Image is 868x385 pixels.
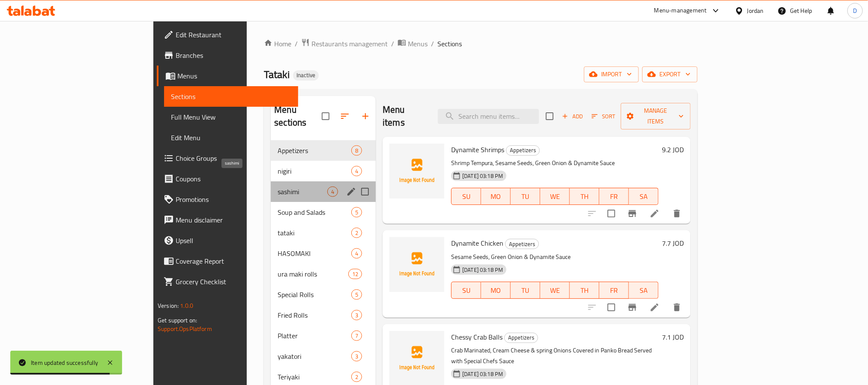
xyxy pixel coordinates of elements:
a: Edit menu item [650,302,660,313]
span: Full Menu View [171,112,291,122]
h6: 7.1 JOD [662,331,684,343]
div: Appetizers [504,333,538,343]
h6: 7.7 JOD [662,237,684,249]
button: SA [629,282,658,299]
p: Crab Marinated, Cream Cheese & spring Onions Covered in Panko Bread Served with Special Chefs Sauce [451,345,658,367]
span: 3 [352,311,362,319]
button: export [642,66,697,82]
span: Appetizers [506,239,539,249]
span: Chessy Crab Balls [451,331,503,343]
span: 3 [352,352,362,361]
span: Restaurants management [311,39,388,49]
span: Sort items [586,110,621,123]
div: Soup and Salads [278,207,351,217]
nav: breadcrumb [264,38,697,49]
span: MO [485,284,507,297]
button: edit [345,185,358,198]
span: Menu disclaimer [176,215,291,225]
input: search [438,109,539,124]
a: Restaurants management [301,38,388,49]
span: 4 [328,188,338,196]
div: items [351,331,362,341]
div: ura maki rolls12 [271,264,376,284]
span: 4 [352,250,362,258]
button: MO [481,282,511,299]
div: Appetizers8 [271,140,376,161]
span: Dynamite Chicken [451,237,503,250]
a: Coupons [157,168,298,189]
span: ura maki rolls [278,269,348,279]
span: FR [603,284,626,297]
span: nigiri [278,166,351,176]
span: Special Rolls [278,289,351,300]
span: TH [573,190,596,203]
span: Platter [278,331,351,341]
div: items [351,228,362,238]
span: WE [544,190,566,203]
span: Select section [541,107,559,125]
span: SU [455,284,478,297]
span: 2 [352,229,362,237]
button: TU [511,188,540,205]
span: Choice Groups [176,153,291,163]
a: Sections [164,86,298,107]
div: Jordan [747,6,764,15]
div: items [351,166,362,176]
div: items [327,186,338,197]
a: Upsell [157,230,298,251]
p: Shrimp Tempura, Sesame Seeds, Green Onion & Dynamite Sauce [451,158,658,168]
span: Edit Restaurant [176,30,291,40]
span: Appetizers [506,145,539,155]
div: items [351,207,362,217]
button: delete [667,297,687,318]
a: Support.OpsPlatform [158,323,212,334]
button: Add section [355,106,376,126]
span: Grocery Checklist [176,277,291,287]
span: Inactive [293,72,319,79]
span: Edit Menu [171,132,291,143]
img: Dynamite Shrimps [389,144,444,199]
button: SA [629,188,658,205]
span: Add item [559,110,586,123]
span: import [591,69,632,80]
span: export [649,69,691,80]
a: Menus [157,66,298,86]
span: TU [514,284,537,297]
span: Fried Rolls [278,310,351,320]
div: HASOMAKI4 [271,243,376,264]
button: WE [540,188,570,205]
span: MO [485,190,507,203]
a: Coverage Report [157,251,298,271]
span: 1.0.0 [180,300,193,311]
li: / [391,39,394,49]
div: Appetizers [505,239,539,249]
span: Sort [592,111,615,121]
span: HASOMAKI [278,248,351,259]
div: items [351,310,362,320]
span: Get support on: [158,315,197,326]
span: Coverage Report [176,256,291,266]
button: WE [540,282,570,299]
h2: Menu items [383,103,428,129]
button: Manage items [621,103,691,129]
span: Select all sections [317,107,335,125]
span: Select to update [602,205,620,223]
div: tataki2 [271,223,376,243]
span: Sections [437,39,462,49]
span: Appetizers [278,145,351,156]
h6: 9.2 JOD [662,144,684,156]
span: Add [561,111,584,121]
button: SU [451,188,481,205]
p: Sesame Seeds, Green Onion & Dynamite Sauce [451,252,658,262]
a: Menu disclaimer [157,210,298,230]
a: Edit menu item [650,208,660,219]
button: Sort [590,110,617,123]
button: TH [570,188,599,205]
button: FR [599,282,629,299]
a: Menus [398,38,428,49]
span: 7 [352,332,362,340]
div: Platter7 [271,325,376,346]
span: SA [632,190,655,203]
div: yakatori3 [271,346,376,367]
